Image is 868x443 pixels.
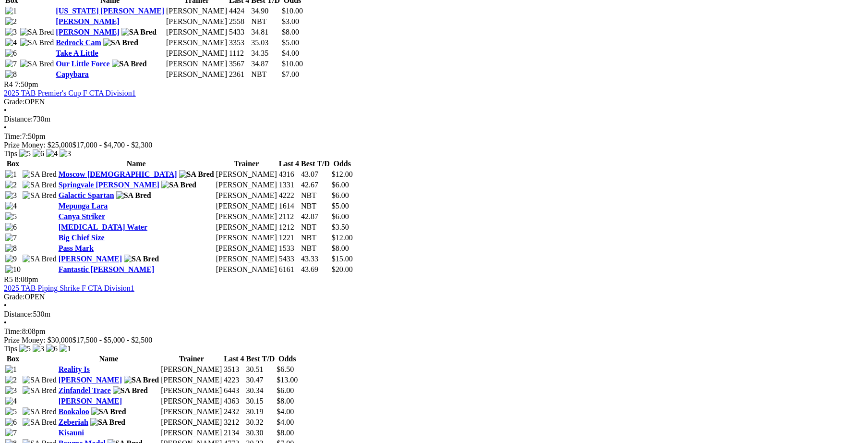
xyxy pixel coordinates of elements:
[166,70,228,79] td: [PERSON_NAME]
[278,212,300,221] td: 2112
[4,80,13,88] span: R4
[166,6,228,16] td: [PERSON_NAME]
[216,180,277,190] td: [PERSON_NAME]
[116,191,151,200] img: SA Bred
[332,234,353,242] span: $12.00
[5,418,17,427] img: 6
[4,115,33,123] span: Distance:
[166,59,228,69] td: [PERSON_NAME]
[301,265,330,274] td: 43.69
[124,255,159,263] img: SA Bred
[59,365,90,373] a: Reality Is
[7,160,20,168] span: Box
[160,354,222,364] th: Trainer
[59,212,105,221] a: Canya Striker
[223,365,244,374] td: 3513
[4,327,864,336] div: 8:08pm
[4,345,17,353] span: Tips
[23,386,57,395] img: SA Bred
[4,284,134,292] a: 2025 TAB Piping Shrike F CTA Division1
[4,98,864,106] div: OPEN
[332,212,349,221] span: $6.00
[5,28,17,37] img: 3
[179,170,214,179] img: SA Bred
[4,327,22,335] span: Time:
[251,59,280,69] td: 34.87
[59,407,89,416] a: Bookaloo
[251,38,280,48] td: 35.03
[216,191,277,200] td: [PERSON_NAME]
[5,265,21,274] img: 10
[112,60,147,68] img: SA Bred
[56,28,119,36] a: [PERSON_NAME]
[223,396,244,406] td: 4363
[23,191,57,200] img: SA Bred
[332,255,353,263] span: $15.00
[332,181,349,189] span: $6.00
[278,201,300,211] td: 1614
[23,181,57,189] img: SA Bred
[223,418,244,427] td: 3212
[332,202,349,210] span: $5.00
[5,407,17,416] img: 5
[282,60,303,68] span: $10.00
[277,407,294,416] span: $4.00
[229,59,250,69] td: 3567
[59,397,122,405] a: [PERSON_NAME]
[23,376,57,384] img: SA Bred
[20,60,54,68] img: SA Bred
[4,310,864,319] div: 530m
[160,407,222,417] td: [PERSON_NAME]
[23,170,57,179] img: SA Bred
[160,418,222,427] td: [PERSON_NAME]
[216,159,277,169] th: Trainer
[20,28,54,37] img: SA Bred
[166,49,228,58] td: [PERSON_NAME]
[5,202,17,210] img: 4
[5,49,17,58] img: 6
[301,180,330,190] td: 42.67
[4,132,864,141] div: 7:50pm
[301,233,330,243] td: NBT
[332,191,349,199] span: $6.00
[160,386,222,395] td: [PERSON_NAME]
[5,234,17,242] img: 7
[301,212,330,221] td: 42.87
[166,17,228,26] td: [PERSON_NAME]
[278,191,300,200] td: 4222
[5,255,17,263] img: 9
[59,170,177,178] a: Moscow [DEMOGRAPHIC_DATA]
[5,170,17,179] img: 1
[5,191,17,200] img: 3
[23,418,57,427] img: SA Bred
[59,376,122,384] a: [PERSON_NAME]
[4,310,33,318] span: Distance:
[216,233,277,243] td: [PERSON_NAME]
[20,38,54,47] img: SA Bred
[46,345,58,353] img: 6
[5,212,17,221] img: 5
[19,345,31,353] img: 5
[276,354,298,364] th: Odds
[229,17,250,26] td: 2558
[5,397,17,406] img: 4
[277,386,294,394] span: $6.00
[4,149,17,158] span: Tips
[216,265,277,274] td: [PERSON_NAME]
[282,7,303,15] span: $10.00
[56,7,164,15] a: [US_STATE] [PERSON_NAME]
[332,170,353,178] span: $12.00
[56,38,101,47] a: Bedrock Cam
[223,407,244,417] td: 2432
[278,265,300,274] td: 6161
[216,212,277,221] td: [PERSON_NAME]
[4,98,25,106] span: Grade:
[246,407,276,417] td: 30.19
[301,159,330,169] th: Best T/D
[277,429,294,437] span: $8.00
[301,191,330,200] td: NBT
[56,60,109,68] a: Our Little Force
[282,49,299,57] span: $4.00
[331,159,353,169] th: Odds
[59,429,84,437] a: Kisauni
